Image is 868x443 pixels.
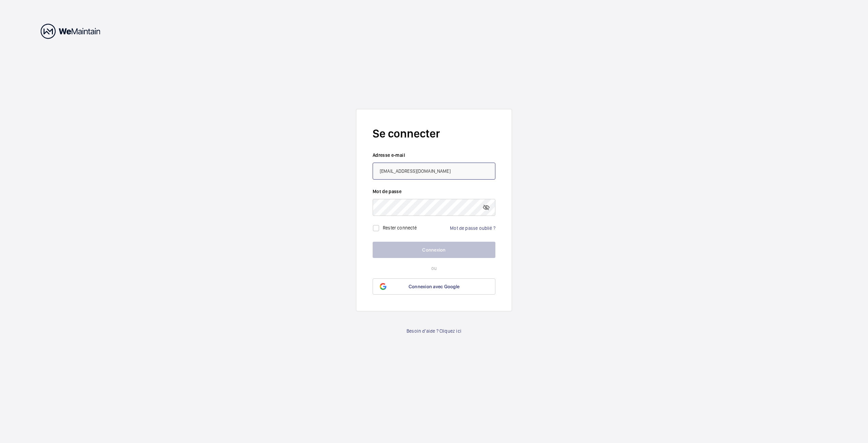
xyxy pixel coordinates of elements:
[373,242,495,258] button: Connexion
[409,284,459,289] span: Connexion avec Google
[373,163,495,180] input: Votre adresse e-mail
[383,225,417,230] label: Rester connecté
[407,328,461,334] a: Besoin d'aide ? Cliquez ici
[373,188,495,195] label: Mot de passe
[373,265,495,272] p: ou
[373,152,495,159] label: Adresse e-mail
[373,126,495,142] h2: Se connecter
[450,225,495,231] a: Mot de passe oublié ?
